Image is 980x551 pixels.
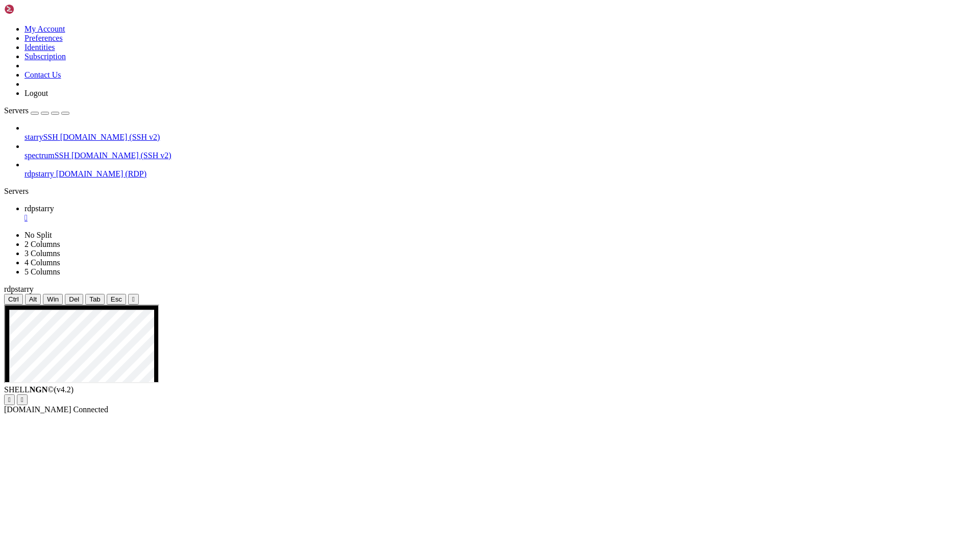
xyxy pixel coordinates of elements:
a: rdpstarry [24,204,976,222]
a:  [24,213,976,222]
span: rdpstarry [24,169,54,178]
button: Alt [25,294,41,305]
span: rdpstarry [4,285,34,293]
a: 3 Columns [24,249,60,258]
a: Subscription [24,52,66,61]
span: Connected [73,405,108,414]
a: 5 Columns [24,267,60,276]
button:  [17,394,28,405]
a: Preferences [24,34,63,42]
button: Win [43,294,63,305]
a: 2 Columns [24,240,60,248]
div: Servers [4,187,976,196]
button:  [4,394,15,405]
button: Ctrl [4,294,23,305]
span: rdpstarry [24,204,54,213]
div:  [132,295,135,303]
a: No Split [24,231,52,239]
a: spectrumSSH [DOMAIN_NAME] (SSH v2) [24,151,976,160]
span: [DOMAIN_NAME] (SSH v2) [60,133,160,141]
a: Servers [4,106,69,115]
span: 4.2.0 [54,385,74,394]
span: Ctrl [8,295,19,303]
span: SHELL © [4,385,73,394]
li: spectrumSSH [DOMAIN_NAME] (SSH v2) [24,142,976,160]
button:  [128,294,139,305]
li: starrySSH [DOMAIN_NAME] (SSH v2) [24,123,976,142]
span: Esc [111,295,122,303]
div:  [21,396,23,404]
span: Servers [4,106,29,115]
button: Del [65,294,83,305]
a: My Account [24,24,65,33]
span: spectrumSSH [24,151,69,160]
span: [DOMAIN_NAME] (RDP) [56,169,146,178]
a: Identities [24,43,55,52]
img: Shellngn [4,4,63,14]
span: starrySSH [24,133,58,141]
b: NGN [30,385,48,394]
button: Esc [107,294,126,305]
a: 4 Columns [24,258,60,267]
span: Win [47,295,59,303]
a: starrySSH [DOMAIN_NAME] (SSH v2) [24,133,976,142]
span: [DOMAIN_NAME] [4,405,71,414]
a: Logout [24,89,48,97]
div:  [8,396,11,404]
li: rdpstarry [DOMAIN_NAME] (RDP) [24,160,976,179]
span: Tab [89,295,101,303]
a: Contact Us [24,70,61,79]
a: rdpstarry [DOMAIN_NAME] (RDP) [24,169,976,179]
span: Alt [29,295,37,303]
span: Del [69,295,79,303]
button: Tab [85,294,105,305]
span: [DOMAIN_NAME] (SSH v2) [71,151,171,160]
